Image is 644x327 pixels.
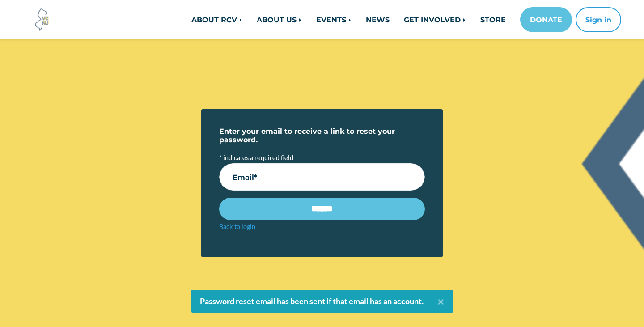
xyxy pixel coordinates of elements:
a: ABOUT US [250,11,309,29]
a: GET INVOLVED [397,11,473,29]
div: Password reset email has been sent if that email has an account. [200,295,424,307]
span: × [437,294,445,309]
a: NEWS [359,11,397,29]
small: * indicates a required field [219,154,293,161]
a: ABOUT RCV [184,11,250,29]
a: STORE [473,11,513,29]
img: Voter Choice NJ [30,8,54,32]
a: Back to login [219,223,255,230]
nav: Main navigation [131,7,621,32]
a: DONATE [520,7,572,32]
button: Close [428,290,453,313]
a: EVENTS [309,11,359,29]
h2: Enter your email to receive a link to reset your password. [219,127,425,144]
button: Sign in or sign up [576,7,621,32]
